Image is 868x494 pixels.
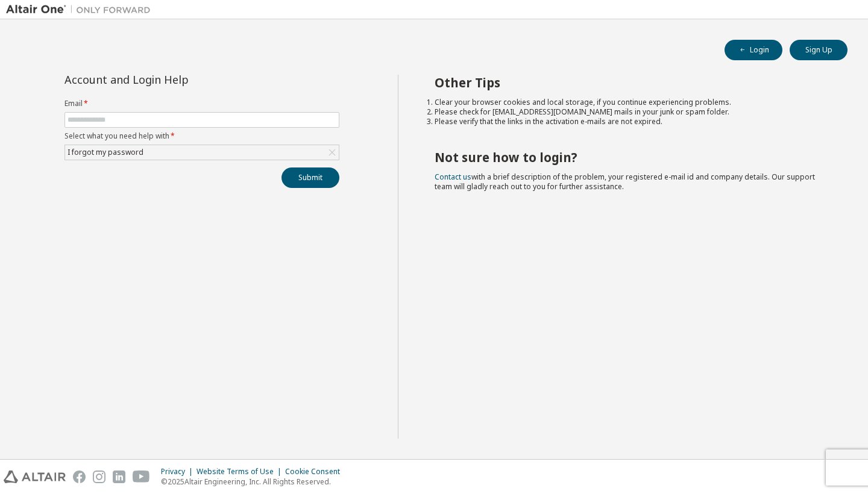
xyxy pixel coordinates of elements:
[161,477,347,487] p: © 2025 Altair Engineering, Inc. All Rights Reserved.
[435,75,826,90] h2: Other Tips
[435,172,471,182] a: Contact us
[435,98,826,107] li: Clear your browser cookies and local storage, if you continue experiencing problems.
[4,471,66,483] img: altair_logo.svg
[64,131,339,141] label: Select what you need help with
[725,40,782,60] button: Login
[161,467,197,477] div: Privacy
[133,471,150,483] img: youtube.svg
[281,167,339,188] button: Submit
[73,471,86,483] img: facebook.svg
[790,40,848,60] button: Sign Up
[93,471,105,483] img: instagram.svg
[435,107,826,117] li: Please check for [EMAIL_ADDRESS][DOMAIN_NAME] mails in your junk or spam folder.
[435,117,826,127] li: Please verify that the links in the activation e-mails are not expired.
[285,467,347,477] div: Cookie Consent
[435,149,826,165] h2: Not sure how to login?
[64,75,285,84] div: Account and Login Help
[197,467,285,477] div: Website Terms of Use
[65,145,339,160] div: I forgot my password
[64,99,339,108] label: Email
[113,471,125,483] img: linkedin.svg
[435,172,815,192] span: with a brief description of the problem, your registered e-mail id and company details. Our suppo...
[6,4,157,16] img: Altair One
[66,146,145,159] div: I forgot my password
